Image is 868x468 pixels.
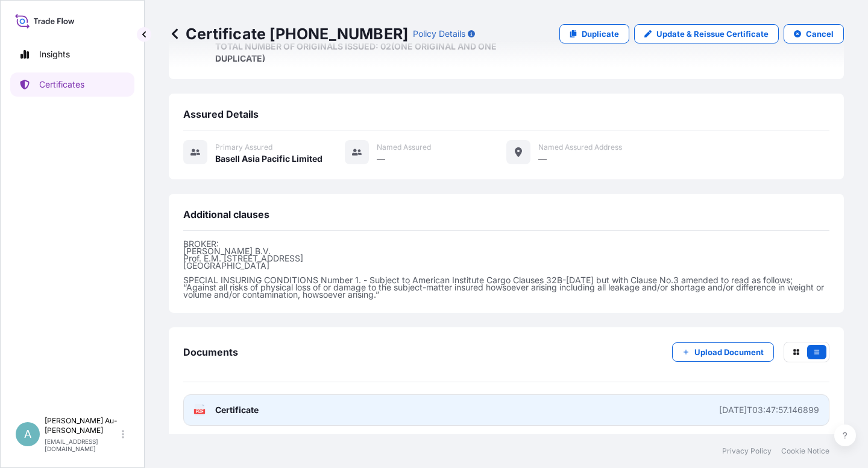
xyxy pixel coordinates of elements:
p: Policy Details [413,28,465,40]
a: PDFCertificate[DATE]T03:47:57.146899 [183,394,829,426]
span: Named Assured Address [538,143,622,152]
button: Upload Document [672,342,774,362]
span: Additional clauses [183,208,269,220]
button: Cancel [784,24,844,43]
p: Certificate [PHONE_NUMBER] [169,24,408,43]
p: Update & Reissue Certificate [656,28,769,40]
span: Primary assured [215,143,272,152]
span: A [24,428,31,440]
a: Insights [10,42,134,66]
span: — [538,153,547,165]
span: Assured Details [183,108,259,120]
p: [EMAIL_ADDRESS][DOMAIN_NAME] [45,438,119,452]
p: Cancel [806,28,834,40]
span: Certificate [215,404,259,416]
div: [DATE]T03:47:57.146899 [719,404,819,416]
p: [PERSON_NAME] Au-[PERSON_NAME] [45,416,119,435]
span: Named Assured [377,143,431,152]
a: Cookie Notice [781,446,829,456]
span: Basell Asia Pacific Limited [215,153,322,165]
p: Upload Document [694,346,764,358]
a: Certificates [10,72,134,97]
p: Duplicate [582,28,619,40]
p: Insights [39,48,70,60]
a: Duplicate [559,24,629,43]
p: Certificates [39,79,84,91]
span: Documents [183,346,238,358]
p: BROKER: [PERSON_NAME] B.V. Prof. E.M. [STREET_ADDRESS] [GEOGRAPHIC_DATA] SPECIAL INSURING CONDITI... [183,240,829,298]
span: — [377,153,385,165]
a: Update & Reissue Certificate [634,24,779,43]
a: Privacy Policy [722,446,772,456]
text: PDF [196,409,204,414]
